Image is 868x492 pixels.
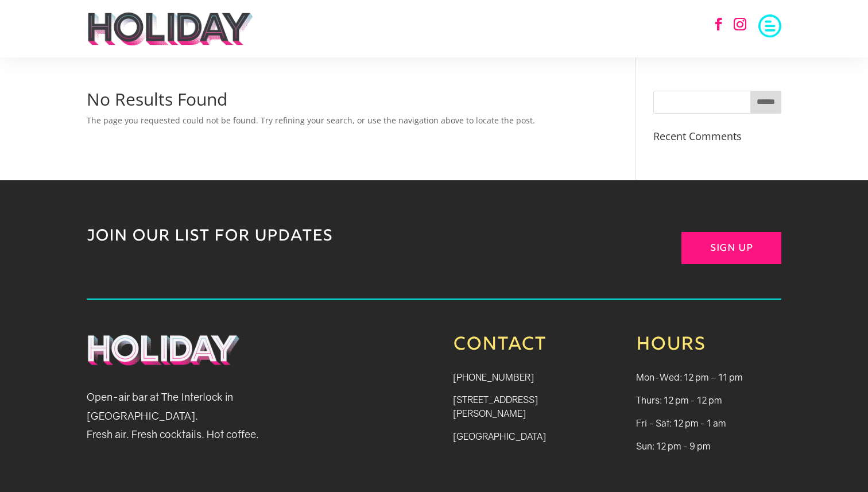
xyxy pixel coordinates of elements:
[706,11,731,37] a: Follow on Facebook
[453,394,538,419] a: [STREET_ADDRESS][PERSON_NAME]
[453,371,534,383] a: [PHONE_NUMBER]
[681,232,781,264] a: Sign Up
[636,416,781,439] p: Fri - Sat: 12 pm - 1 am
[453,431,546,442] a: [GEOGRAPHIC_DATA]
[727,11,753,37] a: Follow on Instagram
[87,388,345,443] p: Open-air bar at The Interlock in [GEOGRAPHIC_DATA]. Fresh air. Fresh cocktails. Hot coffee.
[87,226,598,247] p: JOIN OUR LIST FOR UPDATES
[636,393,781,416] p: Thurs: 12 pm - 12 pm
[87,357,240,368] a: Holiday
[653,131,781,147] h4: Recent Comments
[87,334,240,366] img: Holiday
[636,334,781,362] h3: Hours
[453,334,598,362] h3: Contact
[636,439,781,453] p: Sun: 12 pm - 9 pm
[636,370,781,393] p: Mon-Wed: 12 pm – 11 pm
[87,91,598,114] h1: No Results Found
[87,11,254,46] img: holiday-logo-black
[87,114,598,127] p: The page you requested could not be found. Try refining your search, or use the navigation above ...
